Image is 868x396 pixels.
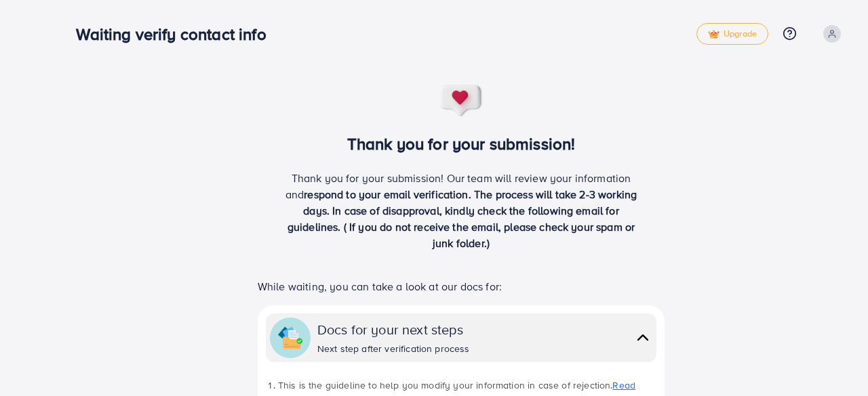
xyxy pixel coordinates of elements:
[280,170,642,251] p: Thank you for your submission! Our team will review your information and
[708,29,757,39] span: Upgrade
[696,23,768,45] a: tickUpgrade
[76,24,277,44] h3: Waiting verify contact info
[288,187,637,250] span: respond to your email verification. The process will take 2-3 working days. In case of disapprova...
[317,320,470,339] div: Docs for your next steps
[278,326,302,350] img: collapse
[317,342,470,355] div: Next step after verification process
[708,30,719,39] img: tick
[258,278,665,294] p: While waiting, you can take a look at our docs for:
[633,328,652,347] img: collapse
[235,134,688,154] h3: Thank you for your submission!
[439,84,484,118] img: success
